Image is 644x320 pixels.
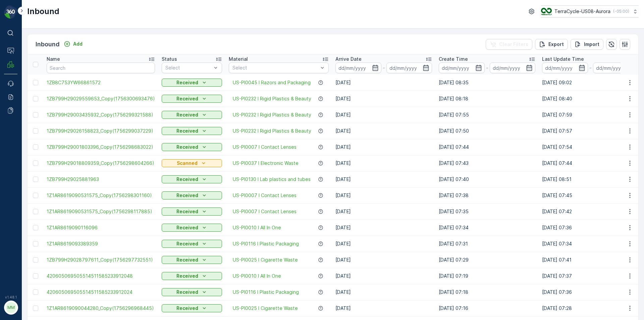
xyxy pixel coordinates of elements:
[539,155,642,171] td: [DATE] 07:44
[539,236,642,252] td: [DATE] 07:34
[539,268,642,284] td: [DATE] 07:37
[539,252,642,268] td: [DATE] 07:41
[332,155,435,171] td: [DATE]
[33,161,38,166] div: Toggle Row Selected
[435,187,539,203] td: [DATE] 07:38
[176,95,198,102] p: Received
[47,144,155,150] a: 1ZB799H29001803396_Copy(1756298683022)
[176,240,198,247] p: Received
[539,91,642,107] td: [DATE] 08:40
[33,112,38,118] div: Toggle Row Selected
[386,62,432,73] input: dd/mm/yyyy
[36,40,60,49] p: Inbound
[233,144,297,150] a: US-PI0007 I Contact Lenses
[548,41,564,48] p: Export
[490,62,536,73] input: dd/mm/yyyy
[233,273,281,279] a: US-PI0010 I All In One
[435,107,539,123] td: [DATE] 07:55
[233,192,297,199] a: US-PI0007 I Contact Lenses
[47,224,155,231] a: 1Z1AR8619090116096
[162,56,177,62] p: Status
[486,39,532,50] button: Clear Filters
[233,128,311,134] a: US-PI0232 I Rigid Plastics & Beauty
[435,268,539,284] td: [DATE] 07:19
[233,160,299,167] a: US-PI0037 I Electronic Waste
[47,192,155,199] a: 1Z1AR8619090531575_Copy(1756298301160)
[47,79,155,86] a: 1ZB8C753YW66861572
[162,127,222,135] button: Received
[539,300,642,316] td: [DATE] 07:28
[33,128,38,134] div: Toggle Row Selected
[47,240,155,247] span: 1Z1AR8619093389359
[584,41,599,48] p: Import
[233,257,298,263] span: US-PI0025 I Cigarette Waste
[332,91,435,107] td: [DATE]
[233,79,311,86] span: US-PI0045 I Razors and Packaging
[47,273,155,279] span: 420605069505514511585233912048
[33,273,38,279] div: Toggle Row Selected
[541,8,552,15] img: image_ci7OI47.png
[539,139,642,155] td: [DATE] 07:54
[332,139,435,155] td: [DATE]
[539,187,642,203] td: [DATE] 07:45
[176,128,198,134] p: Received
[332,203,435,220] td: [DATE]
[33,241,38,246] div: Toggle Row Selected
[47,208,155,215] span: 1Z1AR8619090531575_Copy(1756298117885)
[4,301,17,315] button: MM
[535,39,568,50] button: Export
[33,193,38,198] div: Toggle Row Selected
[332,220,435,236] td: [DATE]
[162,111,222,119] button: Received
[541,5,639,17] button: TerraCycle-US08-Aurora(-05:00)
[177,160,198,167] p: Scanned
[176,111,198,118] p: Received
[27,6,59,17] p: Inbound
[539,75,642,91] td: [DATE] 09:02
[176,305,198,312] p: Received
[542,62,588,73] input: dd/mm/yyyy
[332,284,435,300] td: [DATE]
[162,240,222,248] button: Received
[47,95,155,102] a: 1ZB799H29029559653_Copy(1756300693476)
[233,176,311,183] a: US-PI0130 I Lab plastics and tubes
[47,56,60,62] p: Name
[435,284,539,300] td: [DATE] 07:18
[439,56,468,62] p: Create Time
[539,171,642,187] td: [DATE] 08:51
[33,209,38,214] div: Toggle Row Selected
[332,252,435,268] td: [DATE]
[542,56,584,62] p: Last Update Time
[165,64,212,71] p: Select
[162,256,222,264] button: Received
[176,79,198,86] p: Received
[47,305,155,312] a: 1Z1AR8619090044280_Copy(1756296968445)
[33,144,38,150] div: Toggle Row Selected
[332,268,435,284] td: [DATE]
[176,224,198,231] p: Received
[33,306,38,311] div: Toggle Row Selected
[589,64,592,72] p: -
[233,289,299,295] span: US-PI0116 I Plastic Packaging
[435,236,539,252] td: [DATE] 07:31
[233,305,298,312] span: US-PI0025 I Cigarette Waste
[233,208,297,215] a: US-PI0007 I Contact Lenses
[47,257,155,263] a: 1ZB799H29028797611_Copy(1756297732551)
[162,304,222,312] button: Received
[332,123,435,139] td: [DATE]
[4,5,17,19] img: logo
[539,107,642,123] td: [DATE] 07:59
[335,62,381,73] input: dd/mm/yyyy
[176,144,198,150] p: Received
[33,177,38,182] div: Toggle Row Selected
[332,187,435,203] td: [DATE]
[47,176,155,183] a: 1ZB799H29025881963
[499,41,528,48] p: Clear Filters
[33,257,38,263] div: Toggle Row Selected
[435,123,539,139] td: [DATE] 07:50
